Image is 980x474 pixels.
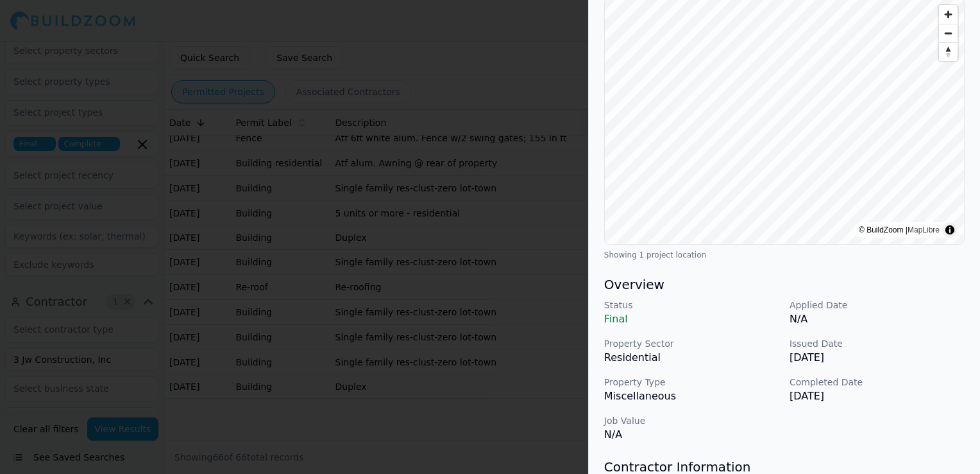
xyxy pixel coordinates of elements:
[604,376,779,389] p: Property Type
[790,389,965,404] p: [DATE]
[939,5,958,24] button: Zoom in
[604,414,779,427] p: Job Value
[859,224,940,236] div: © BuildZoom |
[604,299,779,312] p: Status
[942,222,958,238] summary: Toggle attribution
[790,299,965,312] p: Applied Date
[939,24,958,42] button: Zoom out
[604,389,779,404] p: Miscellaneous
[939,42,958,61] button: Reset bearing to north
[790,376,965,389] p: Completed Date
[790,312,965,327] p: N/A
[604,250,965,260] div: Showing 1 project location
[604,276,965,294] h3: Overview
[790,350,965,365] p: [DATE]
[604,427,779,443] p: N/A
[604,312,779,327] p: Final
[908,225,940,234] a: MapLibre
[790,337,965,350] p: Issued Date
[604,350,779,365] p: Residential
[604,337,779,350] p: Property Sector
